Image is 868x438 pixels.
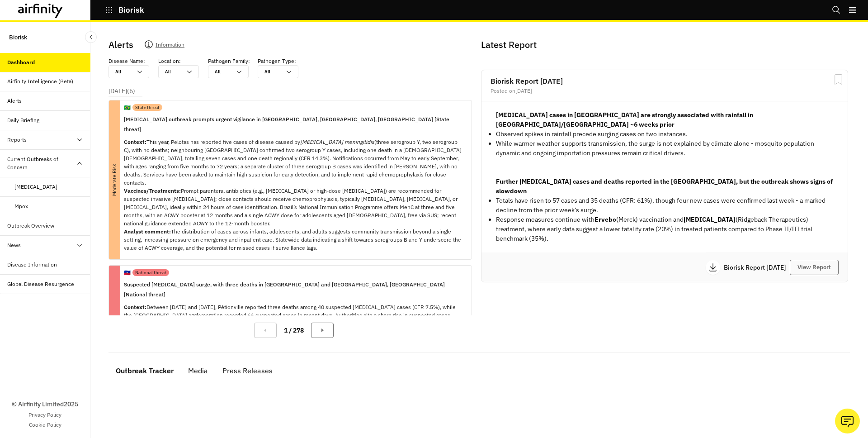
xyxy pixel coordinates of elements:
p: State threat [135,104,160,111]
p: Moderate Risk [35,174,194,186]
div: News [7,241,21,249]
strong: Further [MEDICAL_DATA] cases and deaths reported in the [GEOGRAPHIC_DATA], but the outbreak shows... [496,177,833,195]
strong: [MEDICAL_DATA] cases in [GEOGRAPHIC_DATA] are strongly associated with rainfall in [GEOGRAPHIC_DA... [496,111,753,129]
p: Location : [158,57,181,65]
div: Current Outbreaks of Concern [7,155,76,171]
div: Airfinity Intelligence (Beta) [7,77,73,86]
p: [DATE] ( 6 ) [108,86,135,96]
div: Global Disease Resurgence [7,280,74,288]
div: Daily Briefing [7,116,39,124]
p: Alerts [108,38,133,52]
a: Cookie Policy [29,421,61,429]
div: Posted on [DATE] [491,88,839,94]
svg: Bookmark Report [833,74,844,85]
div: Reports [7,136,27,144]
p: Totals have risen to 57 cases and 35 deaths (CFR: 61%), though four new cases were confirmed last... [496,196,833,215]
div: Disease Information [7,261,57,269]
strong: Vaccines/Treatments: [124,187,181,194]
p: 🇭🇹 [124,269,131,277]
div: Alerts [7,97,22,105]
p: Information [156,40,184,52]
i: [MEDICAL_DATA] meningitidis [300,138,374,145]
a: Privacy Policy [28,411,61,419]
p: Disease Name : [108,57,145,65]
p: Biorisk [118,6,144,14]
p: Between [DATE] and [DATE], Pétionville reported three deaths among 40 suspected [MEDICAL_DATA] ca... [124,303,464,393]
strong: Analyst comment: [124,228,171,235]
p: Suspected [MEDICAL_DATA] surge, with three deaths in [GEOGRAPHIC_DATA] and [GEOGRAPHIC_DATA], [GE... [124,280,464,300]
p: This year, Pelotas has reported five cases of disease caused by (three serogroup Y, two serogroup... [124,138,464,252]
button: Biorisk [105,2,144,18]
button: View Report [790,260,839,275]
p: While warmer weather supports transmission, the surge is not explained by climate alone - mosquit... [496,139,833,158]
p: Response measures continue with (Merck) vaccination and (Ridgeback Therapeutics) treatment, where... [496,215,833,243]
div: Media [188,364,208,377]
h2: Biorisk Report [DATE] [491,77,839,85]
p: 🇧🇷 [124,104,131,112]
div: Press Releases [222,364,273,377]
button: Ask our analysts [835,409,860,433]
p: Observed spikes in rainfall precede surging cases on two instances. [496,129,833,139]
div: Dashboard [7,58,35,67]
div: Outbreak Tracker [116,364,174,377]
p: Biorisk Report [DATE] [724,264,790,271]
strong: [MEDICAL_DATA] [684,215,736,224]
strong: Ervebo [594,215,616,224]
button: Previous Page [254,323,277,338]
p: National threat [135,269,166,276]
p: Pathogen Family : [208,57,250,65]
div: Mpox [14,202,28,210]
strong: Context: [124,138,146,145]
p: [MEDICAL_DATA] outbreak prompts urgent vigilance in [GEOGRAPHIC_DATA], [GEOGRAPHIC_DATA], [GEOGRA... [124,114,464,134]
button: Search [832,2,841,18]
p: 1 / 278 [284,326,304,335]
p: © Airfinity Limited 2025 [12,400,78,409]
div: Outbreak Overview [7,222,54,230]
p: Biorisk [9,29,27,46]
button: Close Sidebar [85,31,97,43]
button: Next Page [311,323,334,338]
p: Latest Report [481,38,846,52]
p: Pathogen Type : [258,57,296,65]
strong: Context: [124,304,146,310]
div: [MEDICAL_DATA] [14,183,57,191]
